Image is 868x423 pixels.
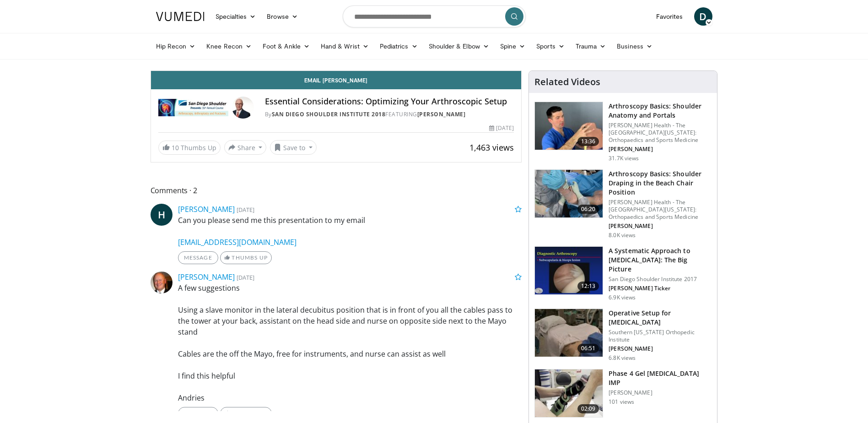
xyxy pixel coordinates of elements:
[220,251,272,264] a: Thumbs Up
[609,294,636,301] p: 6.9K views
[178,215,522,248] p: Can you please send me this presentation to my email
[609,122,712,144] p: [PERSON_NAME] Health - The [GEOGRAPHIC_DATA][US_STATE]: Orthopaedics and Sports Medicine
[609,232,636,239] p: 8.0K views
[151,271,173,293] img: Avatar
[609,345,712,352] p: [PERSON_NAME]
[694,7,712,26] a: D
[609,354,636,362] p: 6.8K views
[220,407,272,420] a: Thumbs Up
[270,140,317,155] button: Save to
[609,155,639,162] p: 31.7K views
[469,142,514,153] span: 1,463 views
[609,169,712,197] h3: Arthroscopy Basics: Shoulder Draping in the Beach Chair Position
[609,398,634,406] p: 101 views
[577,344,599,353] span: 06:51
[374,37,423,55] a: Pediatrics
[158,97,228,119] img: San Diego Shoulder Institute 2018
[178,407,218,420] a: Message
[609,369,712,387] h3: Phase 4 Gel [MEDICAL_DATA] IMP
[609,309,712,327] h3: Operative Setup for [MEDICAL_DATA]
[417,110,466,118] a: [PERSON_NAME]
[423,37,495,55] a: Shoulder & Elbow
[611,37,658,55] a: Business
[609,276,712,283] p: San Diego Shoulder Institute 2017
[609,285,712,292] p: [PERSON_NAME] Ticker
[534,102,712,162] a: 13:36 Arthroscopy Basics: Shoulder Anatomy and Portals [PERSON_NAME] Health - The [GEOGRAPHIC_DAT...
[151,37,201,55] a: Hip Recon
[257,37,315,55] a: Foot & Ankle
[577,404,599,413] span: 02:09
[237,206,254,214] small: [DATE]
[151,184,522,196] span: Comments 2
[201,37,257,55] a: Knee Recon
[609,199,712,221] p: [PERSON_NAME] Health - The [GEOGRAPHIC_DATA][US_STATE]: Orthopaedics and Sports Medicine
[495,37,531,55] a: Spine
[315,37,374,55] a: Hand & Wrist
[343,5,526,27] input: Search topics, interventions
[535,309,603,357] img: Shoulder_Arthroscopy_OR_Setup_100004507_3.jpg.150x105_q85_crop-smart_upscale.jpg
[609,222,712,230] p: [PERSON_NAME]
[534,246,712,301] a: 12:13 A Systematic Approach to [MEDICAL_DATA]: The Big Picture San Diego Shoulder Institute 2017 ...
[535,102,603,150] img: 9534a039-0eaa-4167-96cf-d5be049a70d8.150x105_q85_crop-smart_upscale.jpg
[609,146,712,153] p: [PERSON_NAME]
[158,141,221,155] a: 10 Thumbs Up
[237,273,254,282] small: [DATE]
[531,37,570,55] a: Sports
[178,272,235,282] a: [PERSON_NAME]
[535,369,603,417] img: 024b95cd-001e-434c-8b0d-cd920ec12089.150x105_q85_crop-smart_upscale.jpg
[534,309,712,362] a: 06:51 Operative Setup for [MEDICAL_DATA] Southern [US_STATE] Orthopedic Institute [PERSON_NAME] 6...
[651,7,689,26] a: Favorites
[151,71,522,89] a: Email [PERSON_NAME]
[156,12,205,21] img: VuMedi Logo
[534,76,600,87] h4: Related Videos
[609,329,712,343] p: Southern [US_STATE] Orthopedic Institute
[609,389,712,396] p: [PERSON_NAME]
[577,137,599,146] span: 13:36
[535,170,603,217] img: 31864782-ea8b-4b70-b498-d4c268f961cf.150x105_q85_crop-smart_upscale.jpg
[151,204,173,226] a: H
[178,282,522,403] p: A few suggestions Using a slave monitor in the lateral decubitus position that is in front of you...
[261,7,303,26] a: Browse
[570,37,612,55] a: Trauma
[577,282,599,291] span: 12:13
[272,110,386,118] a: San Diego Shoulder Institute 2018
[265,110,514,119] div: By FEATURING
[534,169,712,239] a: 06:20 Arthroscopy Basics: Shoulder Draping in the Beach Chair Position [PERSON_NAME] Health - The...
[178,251,218,264] a: Message
[224,140,267,155] button: Share
[210,7,262,26] a: Specialties
[609,246,712,274] h3: A Systematic Approach to [MEDICAL_DATA]: The Big Picture
[577,205,599,214] span: 06:20
[172,143,179,152] span: 10
[609,102,712,120] h3: Arthroscopy Basics: Shoulder Anatomy and Portals
[489,124,514,132] div: [DATE]
[178,237,297,247] a: [EMAIL_ADDRESS][DOMAIN_NAME]
[265,97,514,107] h4: Essential Considerations: Optimizing Your Arthroscopic Setup
[232,97,254,119] img: Avatar
[535,247,603,294] img: c8f52776-22f8-451d-b056-c6ef289fa353.150x105_q85_crop-smart_upscale.jpg
[178,204,235,214] a: [PERSON_NAME]
[534,369,712,418] a: 02:09 Phase 4 Gel [MEDICAL_DATA] IMP [PERSON_NAME] 101 views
